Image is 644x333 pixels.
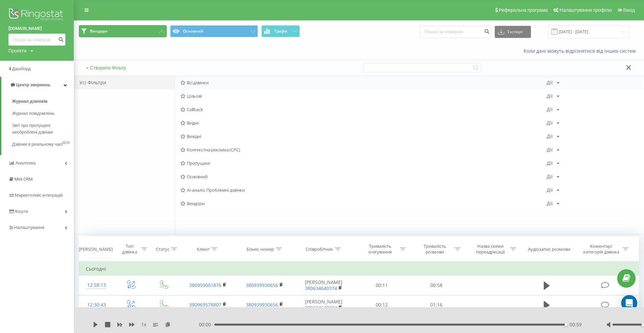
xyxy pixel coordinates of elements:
input: Пошук за номером [420,26,491,38]
a: Дзвінки в реальному часіNEW [12,138,74,150]
div: Дії [547,107,553,112]
span: Вендори [90,29,107,34]
a: Центр звернень [1,77,74,93]
div: Дії [547,161,553,165]
a: 380939930656 [246,282,278,288]
span: Маркетплейс інтеграцій [15,193,63,198]
span: 00:59 [570,321,582,328]
span: Центр звернень [16,82,50,87]
div: Клієнт [197,246,210,252]
div: Дії [547,134,553,139]
td: [PERSON_NAME] [293,276,354,295]
td: 01:16 [409,295,464,315]
td: 00:12 [355,295,409,315]
a: Коли дані можуть відрізнятися вiд інших систем [524,48,639,54]
div: Accessibility label [565,323,568,326]
button: Експорт [495,26,531,38]
div: Дії [547,94,553,98]
span: Вихідні [180,134,547,139]
span: Дашборд [12,66,31,71]
span: Журнал дзвінків [12,98,48,105]
span: Реферальна програма [499,7,548,13]
img: Ringostat logo [8,7,65,23]
span: Пропущені [180,161,547,165]
a: Звіт про пропущені необроблені дзвінки [12,120,74,138]
span: AI-аналіз. Проблемні дзвінки [180,188,547,192]
span: 1 x [141,321,146,328]
div: Дії [547,188,553,192]
div: Усі Фільтри [74,76,175,89]
div: Співробітник [306,246,333,252]
div: Бізнес номер [247,246,274,252]
span: Mini CRM [14,177,33,182]
td: Сьогодні [79,262,639,276]
span: Вхідні [180,121,547,125]
span: Звіт про пропущені необроблені дзвінки [12,122,70,136]
div: 12:30:43 [86,298,107,312]
div: Аудіозапис розмови [528,246,570,252]
div: Тривалість очікування [362,243,398,255]
div: Дії [547,80,553,85]
button: Основний [170,25,258,37]
div: [PERSON_NAME] [79,246,113,252]
button: + Створити Фільтр [84,65,128,71]
button: Графік [261,25,300,37]
td: [PERSON_NAME] [293,295,354,315]
div: Дії [547,121,553,125]
span: Всі дзвінки [180,80,547,85]
div: Дії [547,201,553,206]
a: [DOMAIN_NAME] [8,25,65,32]
div: Open Intercom Messenger [621,295,637,311]
div: Дії [547,147,553,152]
span: Графік [274,29,287,34]
span: Аналiтика [15,160,36,165]
span: Вендори [180,201,547,206]
td: 00:58 [409,276,464,295]
span: Кошти [15,209,28,214]
div: 12:58:13 [86,279,107,292]
div: Тип дзвінка [120,243,140,255]
div: Статус [156,246,169,252]
a: Журнал дзвінків [12,95,74,107]
a: 380959001876 [189,282,221,288]
span: Налаштування [14,225,44,230]
div: Назва схеми переадресації [473,243,508,255]
td: 00:11 [355,276,409,295]
span: Основний [180,174,547,179]
span: 00:00 [199,321,214,328]
span: Контекстна реклама (CPC) [180,147,547,152]
span: Callback [180,107,547,112]
a: 380634640374 [305,285,337,291]
div: Коментар/категорія дзвінка [582,243,621,255]
span: Вихід [623,7,635,13]
input: Пошук за номером [8,34,65,46]
span: Налаштування профілю [559,7,612,13]
span: Дзвінки в реальному часі [12,141,62,148]
span: Цільові [180,94,547,98]
button: Закрити [624,64,634,72]
div: Тривалість розмови [417,243,453,255]
a: Журнал повідомлень [12,107,74,120]
div: Проекти [8,47,26,54]
a: 380969578807 [189,301,221,308]
span: Журнал повідомлень [12,110,55,117]
a: 380939930656 [246,301,278,308]
button: Вендори [79,25,167,37]
div: Дії [547,174,553,179]
a: 380634640374 [305,304,337,311]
